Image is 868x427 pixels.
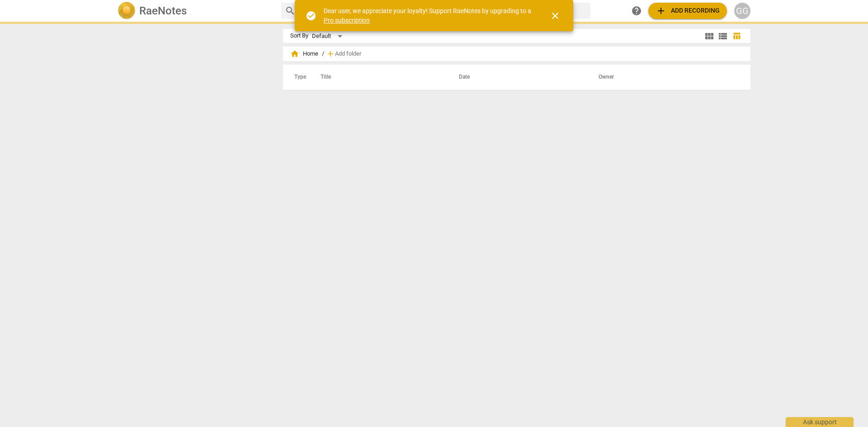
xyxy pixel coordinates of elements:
span: view_module [704,31,715,42]
span: Add recording [656,5,720,16]
span: view_list [717,31,728,42]
span: add [326,49,335,58]
div: Dear user, we appreciate your loyalty! Support RaeNotes by upgrading to a [324,6,533,25]
span: table_chart [732,32,741,40]
img: Logo [118,2,136,20]
th: Owner [588,65,741,90]
span: check_circle [306,10,316,21]
button: Tile view [703,29,716,43]
button: GG [734,3,750,19]
div: Sort By [290,33,308,39]
div: Default [312,29,345,43]
a: LogoRaeNotes [118,2,274,20]
th: Type [287,65,310,90]
th: Date [448,65,588,90]
span: Home [290,49,318,58]
span: close [550,10,561,21]
button: Upload [648,3,727,19]
button: List view [716,29,730,43]
button: Table view [730,29,743,43]
div: Ask support [786,417,854,427]
span: search [285,5,296,16]
span: / [322,51,324,57]
a: Pro subscription [324,17,370,24]
span: Add folder [335,51,361,57]
span: home [290,49,299,58]
span: add [656,5,666,16]
a: Help [628,3,645,19]
th: Title [310,65,448,90]
h2: RaeNotes [139,5,187,17]
span: help [631,5,642,16]
button: Close [544,5,566,27]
